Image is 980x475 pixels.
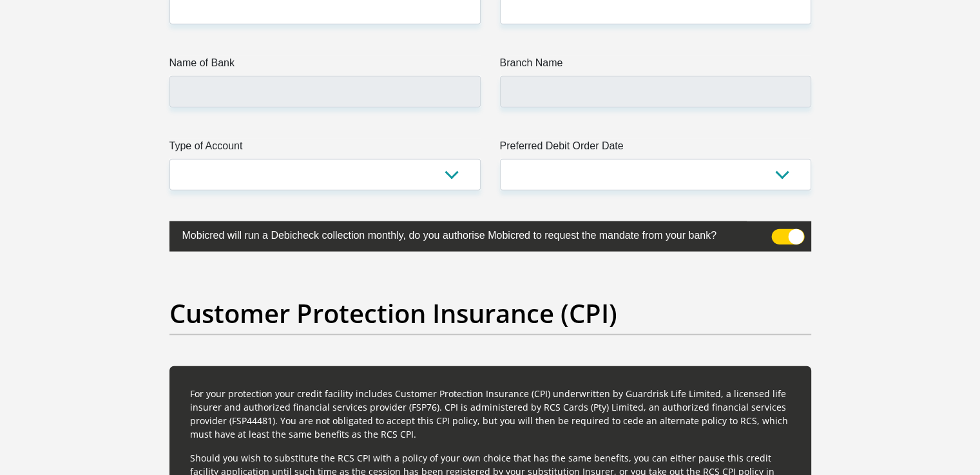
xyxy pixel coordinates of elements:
[169,298,811,329] h2: Customer Protection Insurance (CPI)
[169,76,481,107] input: Name of Bank
[190,387,791,441] p: For your protection your credit facility includes Customer Protection Insurance (CPI) underwritte...
[169,221,747,247] label: Mobicred will run a Debicheck collection monthly, do you authorise Mobicred to request the mandat...
[169,138,481,159] label: Type of Account
[500,138,811,159] label: Preferred Debit Order Date
[500,76,811,107] input: Branch Name
[500,55,811,76] label: Branch Name
[169,55,481,76] label: Name of Bank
